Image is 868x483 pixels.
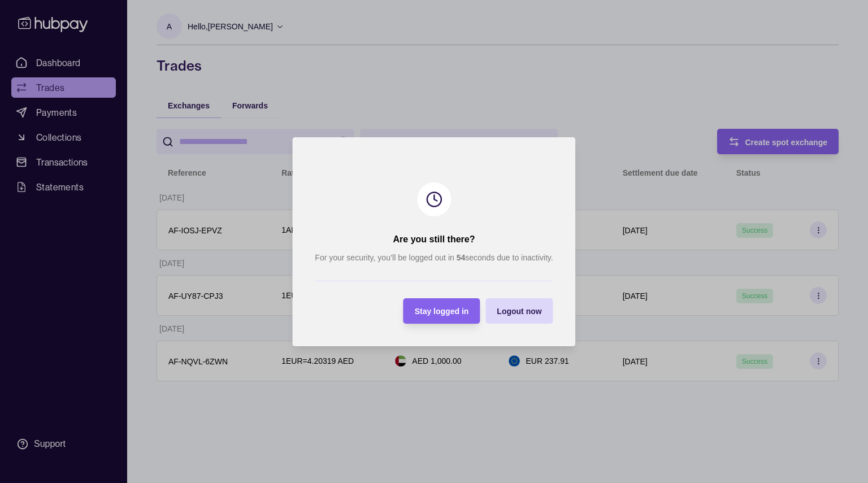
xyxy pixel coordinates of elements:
strong: 54 [457,253,466,262]
button: Stay logged in [403,298,480,324]
span: Stay logged in [415,307,469,316]
h2: Are you still there? [393,233,475,246]
span: Logout now [497,307,541,316]
p: For your security, you’ll be logged out in seconds due to inactivity. [315,251,553,264]
button: Logout now [485,298,553,324]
